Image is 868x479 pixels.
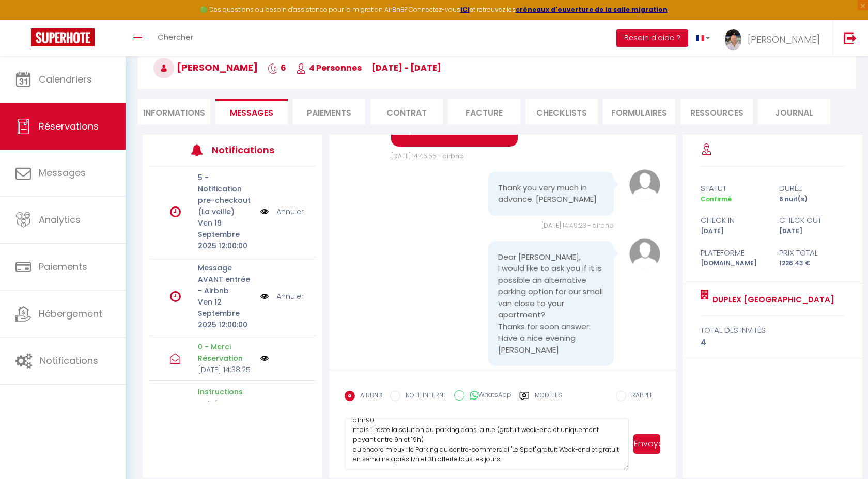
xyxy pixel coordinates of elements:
[276,206,304,217] a: Annuler
[748,33,820,46] span: [PERSON_NAME]
[844,31,857,44] img: logout
[31,28,95,46] img: Super Booking
[498,251,603,356] pre: Dear [PERSON_NAME], I would like to ask you if it is possible an alternative parking option for o...
[772,259,851,268] div: 1226.43 €
[39,120,99,133] span: Réservations
[198,341,254,364] p: 0 - Merci Réservation
[603,99,675,124] li: FORMULAIRES
[198,364,254,375] p: [DATE] 14:38:25
[198,296,254,330] p: Ven 12 Septembre 2025 12:00:00
[400,391,446,402] label: NOTE INTERNE
[535,391,562,409] label: Modèles
[153,61,258,74] span: [PERSON_NAME]
[371,62,441,74] span: [DATE] - [DATE]
[158,31,193,42] span: Chercher
[296,62,362,74] span: 4 Personnes
[230,107,273,119] span: Messages
[629,169,660,200] img: avatar.png
[772,247,851,259] div: Prix total
[541,221,614,230] span: [DATE] 14:49:23 - airbnb
[633,434,660,454] button: Envoyer
[460,5,470,14] a: ICI
[758,99,830,124] li: Journal
[39,213,81,226] span: Analytics
[260,206,269,217] img: NO IMAGE
[370,99,443,124] li: Contrat
[198,217,254,251] p: Ven 19 Septembre 2025 12:00:00
[525,99,598,124] li: CHECKLISTS
[8,4,39,35] button: Ouvrir le widget de chat LiveChat
[198,262,254,296] p: Message AVANT entrée - Airbnb
[40,354,98,367] span: Notifications
[39,260,87,273] span: Paiements
[725,29,741,50] img: ...
[701,337,845,349] div: 4
[260,291,269,302] img: NO IMAGE
[772,214,851,227] div: check out
[276,291,304,302] a: Annuler
[694,247,772,259] div: Plateforme
[718,20,833,56] a: ... [PERSON_NAME]
[694,259,772,268] div: [DOMAIN_NAME]
[772,182,851,195] div: durée
[694,182,772,195] div: statut
[39,73,92,86] span: Calendriers
[772,195,851,204] div: 6 nuit(s)
[694,227,772,236] div: [DATE]
[150,20,201,56] a: Chercher
[709,294,834,306] a: Duplex [GEOGRAPHIC_DATA]
[694,214,772,227] div: check in
[701,195,732,203] span: Confirmé
[629,238,660,269] img: avatar.png
[680,99,753,124] li: Ressources
[212,138,281,162] h3: Notifications
[198,172,254,217] p: 5 - Notification pre-checkout (La veille)
[39,166,86,179] span: Messages
[260,354,269,362] img: NO IMAGE
[39,307,102,320] span: Hébergement
[464,390,512,402] label: WhatsApp
[268,62,286,74] span: 6
[293,99,365,124] li: Paiements
[626,391,653,402] label: RAPPEL
[498,182,603,205] pre: Thank you very much in advance. [PERSON_NAME]
[701,324,845,337] div: total des invités
[198,386,254,420] p: Instructions entrée - Airbnb
[355,391,382,402] label: AIRBNB
[772,227,851,236] div: [DATE]
[448,99,520,124] li: Facture
[391,152,464,161] span: [DATE] 14:46:55 - airbnb
[516,5,668,14] a: créneaux d'ouverture de la salle migration
[616,29,688,47] button: Besoin d'aide ?
[138,99,210,124] li: Informations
